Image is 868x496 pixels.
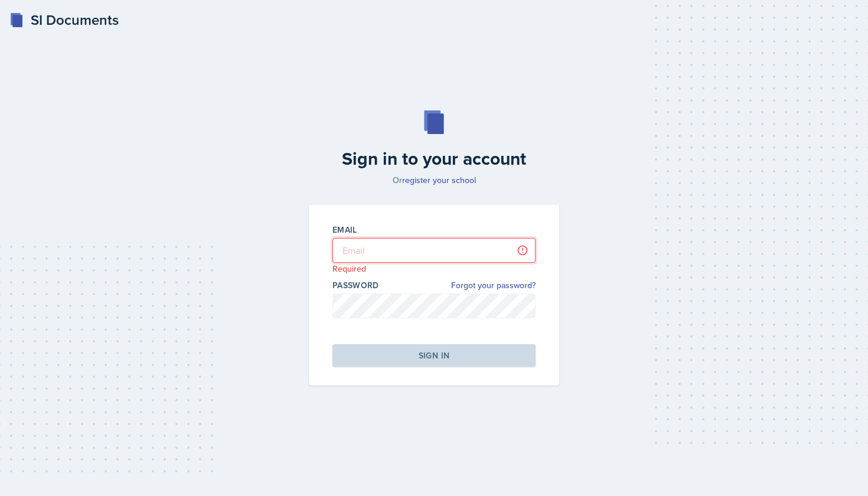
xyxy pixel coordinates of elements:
[451,279,536,292] a: Forgot your password?
[332,238,536,263] input: Email
[9,9,119,31] a: SI Documents
[332,224,357,236] label: Email
[332,344,536,367] button: Sign in
[302,174,566,186] p: Or
[332,279,379,291] label: Password
[332,263,536,275] p: Required
[402,174,476,186] a: register your school
[302,148,566,169] h2: Sign in to your account
[419,350,449,361] div: Sign in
